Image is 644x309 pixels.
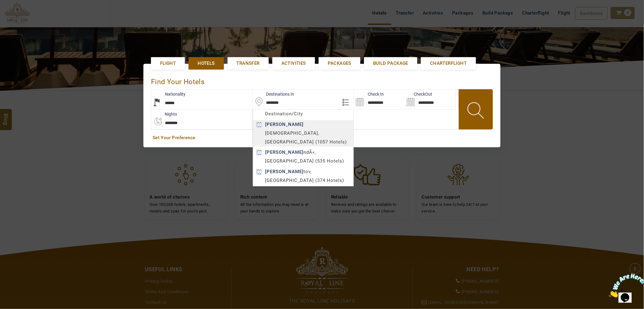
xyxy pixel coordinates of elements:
span: Charterflight [430,60,467,67]
span: Transfer [237,60,260,67]
span: Hotels [198,60,215,67]
b: [PERSON_NAME] [265,150,304,155]
a: Set Your Preference [153,135,491,141]
input: Search [405,90,455,109]
img: Chat attention grabber [2,2,40,26]
label: Check In [354,91,384,97]
span: Build Package [373,60,408,67]
a: Charterflight [421,57,476,70]
input: Search [354,90,405,109]
span: Packages [328,60,351,67]
a: Hotels [189,57,224,70]
div: [DEMOGRAPHIC_DATA], [GEOGRAPHIC_DATA] (1057 Hotels) [253,120,353,146]
span: 1 [2,2,5,8]
div: Find Your Hotels [151,71,493,89]
label: nights [151,111,177,117]
a: Flight [151,57,185,70]
a: Activities [272,57,315,70]
div: ndÃ«, [GEOGRAPHIC_DATA] (535 Hotels) [253,148,353,166]
div: tov, [GEOGRAPHIC_DATA] (374 Hotels) [253,167,353,185]
label: Nationality [151,91,186,97]
a: Packages [319,57,360,70]
label: CheckOut [405,91,432,97]
iframe: chat widget [606,271,644,300]
b: [PERSON_NAME] [265,122,304,127]
span: Flight [160,60,176,67]
div: Destination/City [253,110,353,118]
label: Rooms [251,111,278,117]
label: Destinations In [253,91,294,97]
a: Transfer [228,57,269,70]
b: [PERSON_NAME] [265,169,304,174]
span: Activities [281,60,306,67]
a: Build Package [364,57,417,70]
